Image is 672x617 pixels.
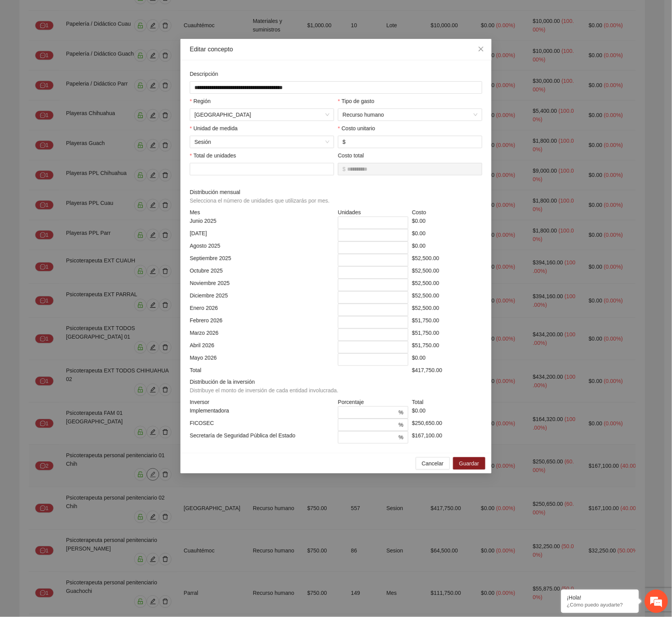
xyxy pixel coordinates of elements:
[188,208,336,217] div: Mes
[190,198,330,204] span: Selecciona el número de unidades que utilizarás por mes.
[188,341,336,353] div: Abril 2026
[338,97,374,105] label: Tipo de gasto
[190,124,238,133] label: Unidad de medida
[416,457,450,470] button: Cancelar
[188,291,336,304] div: Diciembre 2025
[190,70,218,78] label: Descripción
[343,138,346,146] span: $
[410,353,485,366] div: $0.00
[410,398,485,406] div: Total
[190,151,236,160] label: Total de unidades
[410,254,485,266] div: $52,500.00
[188,217,336,229] div: Junio 2025
[410,316,485,329] div: $51,750.00
[453,457,485,470] button: Guardar
[336,398,410,406] div: Porcentaje
[410,241,485,254] div: $0.00
[188,419,336,431] div: FICOSEC
[410,229,485,241] div: $0.00
[410,406,485,419] div: $0.00
[188,406,336,419] div: Implementadora
[410,341,485,353] div: $51,750.00
[399,421,403,429] span: %
[40,40,131,50] div: Chatee con nosotros ahora
[194,109,329,121] span: Chihuahua
[410,279,485,291] div: $52,500.00
[128,4,146,23] div: Minimizar ventana de chat en vivo
[188,329,336,341] div: Marzo 2026
[188,229,336,241] div: [DATE]
[343,165,346,173] span: $
[567,602,633,608] p: ¿Cómo puedo ayudarte?
[194,136,329,148] span: Sesión
[188,366,336,374] div: Total
[399,408,403,417] span: %
[188,431,336,444] div: Secretaría de Seguridad Pública del Estado
[478,46,484,52] span: close
[188,353,336,366] div: Mayo 2026
[338,124,375,133] label: Costo unitario
[410,291,485,304] div: $52,500.00
[188,304,336,316] div: Enero 2026
[422,459,444,468] span: Cancelar
[188,241,336,254] div: Agosto 2025
[410,329,485,341] div: $51,750.00
[338,151,364,160] label: Costo total
[190,45,482,54] div: Editar concepto
[188,266,336,279] div: Octubre 2025
[399,433,403,442] span: %
[45,104,107,182] span: Estamos en línea.
[471,39,492,60] button: Close
[190,188,332,205] span: Distribución mensual
[188,254,336,266] div: Septiembre 2025
[188,316,336,329] div: Febrero 2026
[188,279,336,291] div: Noviembre 2025
[410,366,485,374] div: $417,750.00
[410,419,485,431] div: $250,650.00
[190,387,338,393] span: Distribuye el monto de inversión de cada entidad involucrada.
[190,97,211,105] label: Región
[410,266,485,279] div: $52,500.00
[188,398,336,406] div: Inversor
[343,109,478,121] span: Recurso humano
[410,431,485,444] div: $167,100.00
[4,212,148,239] textarea: Escriba su mensaje y pulse “Intro”
[410,217,485,229] div: $0.00
[459,459,479,468] span: Guardar
[190,378,341,395] span: Distribución de la inversión
[567,595,633,601] div: ¡Hola!
[336,208,410,217] div: Unidades
[410,208,485,217] div: Costo
[410,304,485,316] div: $52,500.00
